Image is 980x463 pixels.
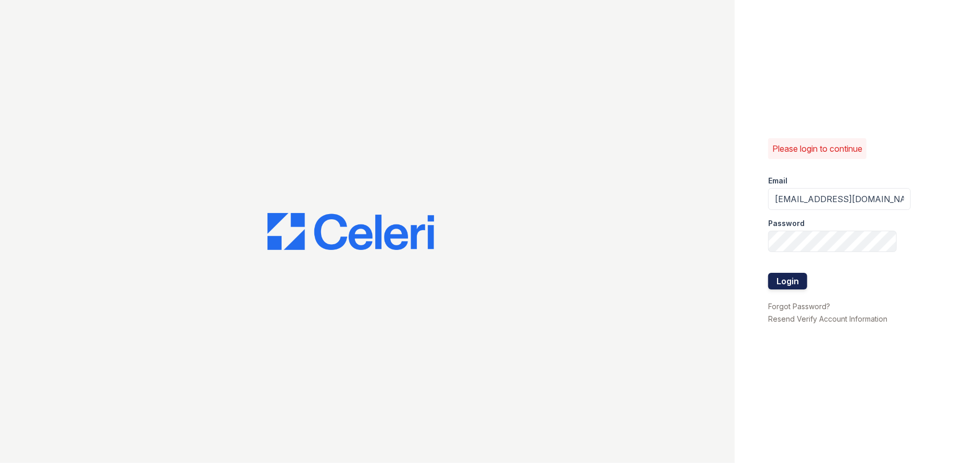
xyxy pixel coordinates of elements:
label: Password [768,218,805,229]
a: Resend Verify Account Information [768,314,887,323]
a: Forgot Password? [768,302,830,311]
img: CE_Logo_Blue-a8612792a0a2168367f1c8372b55b34899dd931a85d93a1a3d3e32e68fde9ad4.png [268,213,434,250]
label: Email [768,176,787,186]
p: Please login to continue [772,142,862,155]
button: Login [768,273,807,289]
